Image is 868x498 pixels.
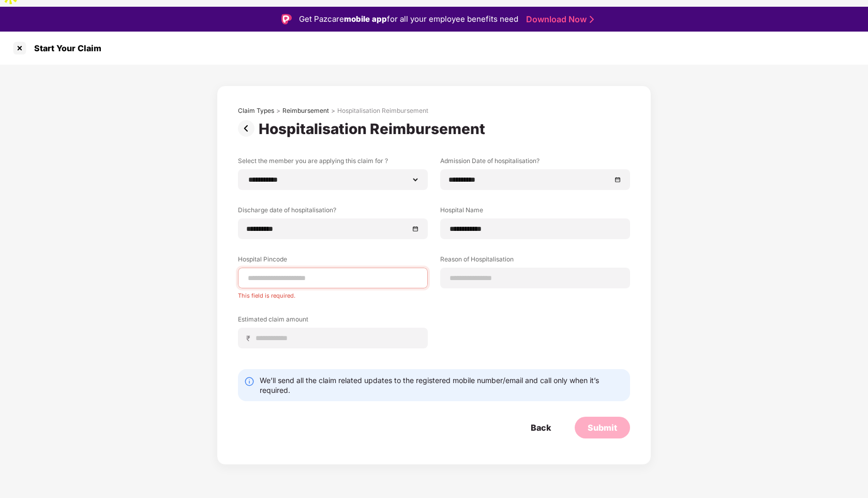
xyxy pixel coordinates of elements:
[259,120,489,138] div: Hospitalisation Reimbursement
[588,422,617,433] div: Submit
[238,107,274,115] div: Claim Types
[526,14,591,25] a: Download Now
[590,14,594,25] img: Stroke
[238,288,428,299] div: This field is required.
[337,107,428,115] div: Hospitalisation Reimbursement
[244,376,255,387] img: svg+xml;base64,PHN2ZyBpZD0iSW5mby0yMHgyMCIgeG1sbnM9Imh0dHA6Ly93d3cudzMub3JnLzIwMDAvc3ZnIiB3aWR0aD...
[440,255,630,268] label: Reason of Hospitalisation
[260,375,624,395] div: We’ll send all the claim related updates to the registered mobile number/email and call only when...
[238,315,428,328] label: Estimated claim amount
[28,43,101,53] div: Start Your Claim
[440,156,630,169] label: Admission Date of hospitalisation?
[238,156,428,169] label: Select the member you are applying this claim for ?
[440,206,630,218] label: Hospital Name
[282,107,329,115] div: Reimbursement
[331,107,335,115] div: >
[276,107,280,115] div: >
[299,13,518,25] div: Get Pazcare for all your employee benefits need
[238,255,428,268] label: Hospital Pincode
[238,206,428,218] label: Discharge date of hospitalisation?
[531,422,551,433] div: Back
[281,14,292,24] img: Logo
[246,333,255,343] span: ₹
[238,120,259,137] img: svg+xml;base64,PHN2ZyBpZD0iUHJldi0zMngzMiIgeG1sbnM9Imh0dHA6Ly93d3cudzMub3JnLzIwMDAvc3ZnIiB3aWR0aD...
[344,14,387,24] strong: mobile app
